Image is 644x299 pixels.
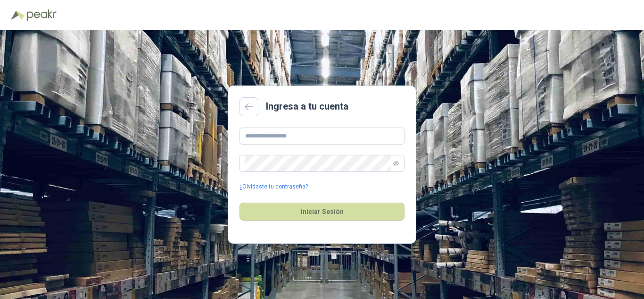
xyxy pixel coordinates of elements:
img: Peakr [26,9,57,21]
img: Logo [11,10,25,20]
a: ¿Olvidaste tu contraseña? [239,182,308,191]
button: Iniciar Sesión [239,203,405,221]
h2: Ingresa a tu cuenta [266,99,348,114]
span: eye-invisible [393,161,399,166]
